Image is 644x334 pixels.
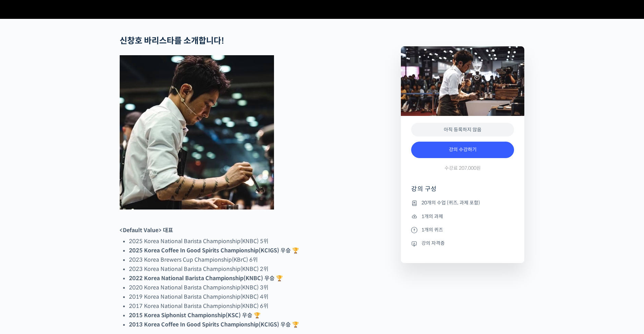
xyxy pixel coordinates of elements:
[444,165,481,171] span: 수강료 207,000원
[129,275,283,282] strong: 2022 Korea National Barista Championship(KNBC) 우승 🏆
[106,228,114,233] span: 설정
[63,228,71,234] span: 대화
[129,312,261,319] strong: 2015 Korea Siphonist Championship(KSC) 우승 🏆
[45,217,88,235] a: 대화
[129,237,365,246] li: 2025 Korea National Barista Championship(KNBC) 5위
[411,123,514,137] div: 아직 등록하지 않음
[129,264,365,274] li: 2023 Korea National Barista Championship(KNBC) 2위
[120,227,173,234] strong: <Default Value> 대표
[129,283,365,292] li: 2020 Korea National Barista Championship(KNBC) 3위
[88,217,132,235] a: 설정
[129,247,299,254] strong: 2025 Korea Coffee In Good Spirits Championship(KCIGS) 우승 🏆
[411,142,514,158] a: 강의 수강하기
[22,228,26,233] span: 홈
[129,321,299,328] strong: 2013 Korea Coffee In Good Spirits Championship(KCIGS) 우승 🏆
[129,301,365,311] li: 2017 Korea National Barista Championship(KNBC) 6위
[411,199,514,207] li: 20개의 수업 (퀴즈, 과제 포함)
[411,185,514,199] h4: 강의 구성
[411,226,514,234] li: 1개의 퀴즈
[2,217,45,235] a: 홈
[129,292,365,301] li: 2019 Korea National Barista Championship(KNBC) 4위
[411,212,514,220] li: 1개의 과제
[411,239,514,248] li: 강의 자격증
[129,255,365,264] li: 2023 Korea Brewers Cup Championship(KBrC) 6위
[120,36,224,46] strong: 신창호 바리스타를 소개합니다!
